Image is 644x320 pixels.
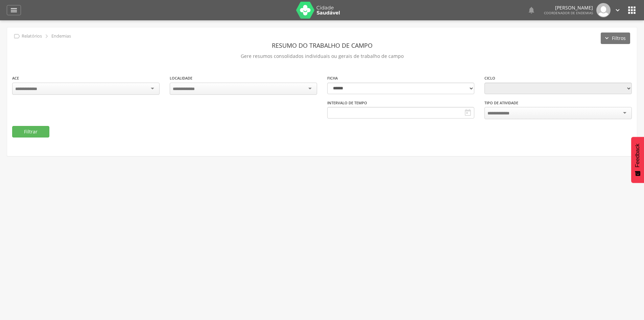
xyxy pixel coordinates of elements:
[327,76,338,81] label: Ficha
[12,51,632,61] p: Gere resumos consolidados individuais ou gerais de trabalho de campo
[484,100,518,106] label: Tipo de Atividade
[601,33,630,44] button: Filtros
[170,76,192,81] label: Localidade
[10,6,18,14] i: 
[631,137,644,183] button: Feedback - Mostrar pesquisa
[626,5,637,16] i: 
[327,100,367,106] label: Intervalo de Tempo
[527,3,535,17] a: 
[12,126,49,137] button: Filtrar
[22,34,42,39] p: Relatórios
[544,5,593,10] p: [PERSON_NAME]
[614,6,621,14] i: 
[12,76,19,81] label: ACE
[484,76,495,81] label: Ciclo
[43,33,50,40] i: 
[51,34,71,39] p: Endemias
[614,3,621,17] a: 
[527,6,535,14] i: 
[12,39,632,51] header: Resumo do Trabalho de Campo
[544,10,593,15] span: Coordenador de Endemias
[464,109,472,117] i: 
[7,5,21,15] a: 
[635,144,641,167] span: Feedback
[13,33,21,40] i: 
